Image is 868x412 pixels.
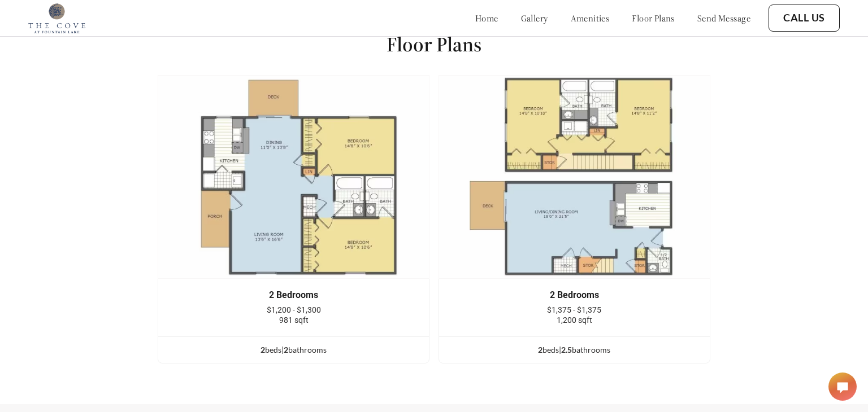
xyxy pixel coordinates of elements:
[521,12,548,24] a: gallery
[387,32,481,57] h1: Floor Plans
[439,344,710,356] div: bed s | bathroom s
[456,290,693,300] div: 2 Bedrooms
[279,315,309,325] span: 981 sqft
[28,3,85,33] img: cove_at_fountain_lake_logo.png
[261,345,265,354] span: 2
[475,12,498,24] a: home
[267,305,321,314] span: $1,200 - $1,300
[175,290,412,300] div: 2 Bedrooms
[557,315,592,325] span: 1,200 sqft
[697,12,750,24] a: send message
[571,12,610,24] a: amenities
[547,305,601,314] span: $1,375 - $1,375
[439,75,710,279] img: example
[561,345,572,354] span: 2.5
[158,75,429,279] img: example
[632,12,675,24] a: floor plans
[783,12,825,24] a: Call Us
[284,345,288,354] span: 2
[769,5,840,32] button: Call Us
[158,344,429,356] div: bed s | bathroom s
[538,345,542,354] span: 2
